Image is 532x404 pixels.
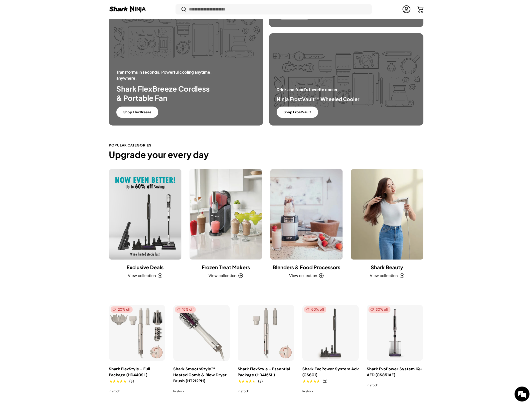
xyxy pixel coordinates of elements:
[109,149,209,160] span: Upgrade your every day
[238,366,290,378] a: Shark FlexStyle - Essential Package (HD415SL)
[173,305,230,361] a: Shark SmoothStyle™ Heated Comb & Blow Dryer Brush (HT212PH)
[173,366,227,384] a: Shark SmoothStyle™ Heated Comb & Blow Dryer Brush (HT212PH)
[304,306,326,313] span: 60% off
[371,264,403,270] a: Shark Beauty
[273,264,340,270] a: Blenders & Food Processors
[190,169,262,259] a: Frozen Treat Makers
[238,305,294,361] a: Shark FlexStyle - Essential Package (HD415SL)
[109,305,165,361] a: Shark FlexStyle - Full Package (HD440SL)
[351,169,423,259] a: Shark Beauty
[277,96,359,103] p: Ninja FrostVault™ Wheeled Cooler
[116,84,216,103] p: Shark FlexBreeze Cordless & Portable Fan
[111,306,133,313] span: 20% off
[277,107,318,118] a: Shop FrostVault
[202,264,250,270] a: Frozen Treat Makers
[109,366,150,378] a: Shark FlexStyle - Full Package (HD440SL)
[109,169,181,259] a: Exclusive Deals
[277,87,359,93] p: Drink and food's favorite cooler
[127,264,164,270] a: Exclusive Deals
[109,4,146,14] img: Shark Ninja Philippines
[302,305,359,361] a: Shark EvoPower System Adv (CS601)
[270,169,343,259] a: Blenders & Food Processors
[109,143,152,148] span: POPULAR CATEGORIES
[116,69,216,81] p: Transforms in seconds. Powerful cooling anytime, anywhere.
[302,366,359,378] a: Shark EvoPower System Adv (CS601)
[367,366,422,378] a: Shark EvoPower System IQ+ AED (CS851AE)
[367,305,423,361] a: Shark EvoPower System IQ+ AED (CS851AE)
[175,306,196,313] span: 15% off
[116,107,158,118] a: Shop FlexBreeze
[368,306,390,313] span: 30% off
